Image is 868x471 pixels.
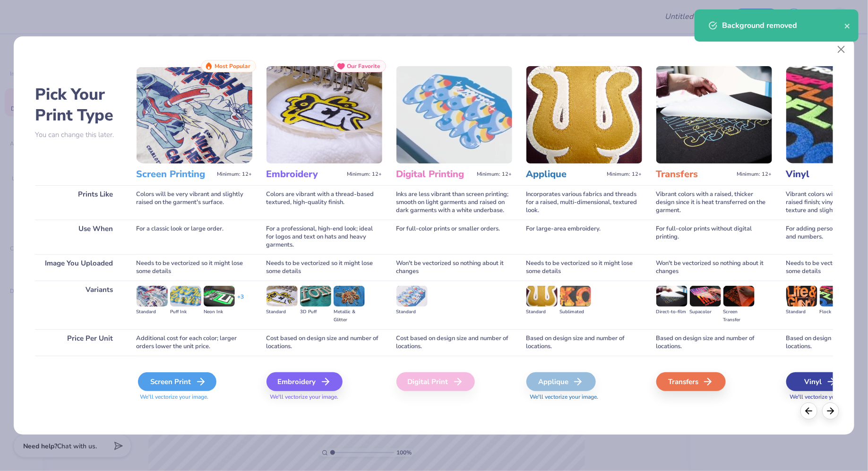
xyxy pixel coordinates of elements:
img: Digital Printing [396,66,512,163]
div: Standard [786,308,817,316]
img: Standard [266,286,298,307]
h2: Pick Your Print Type [35,84,122,126]
span: We'll vectorize your image. [526,393,642,401]
div: Needs to be vectorized so it might lose some details [137,254,252,281]
h3: Applique [526,168,603,180]
div: Variants [35,281,122,329]
div: Image You Uploaded [35,254,122,281]
div: For a classic look or large order. [137,220,252,254]
div: Use When [35,220,122,254]
div: Sublimated [560,308,591,316]
div: Transfers [656,372,726,391]
img: Screen Transfer [723,286,755,307]
div: Colors are vibrant with a thread-based textured, high-quality finish. [266,185,382,220]
img: Screen Printing [137,66,252,163]
div: Needs to be vectorized so it might lose some details [526,254,642,281]
div: Additional cost for each color; larger orders lower the unit price. [137,329,252,356]
div: Neon Ink [204,308,235,316]
span: Most Popular [215,63,251,69]
div: Direct-to-film [656,308,688,316]
div: Won't be vectorized so nothing about it changes [396,254,512,281]
img: Neon Ink [204,286,235,307]
div: Based on design size and number of locations. [656,329,772,356]
div: Standard [396,308,428,316]
div: Price Per Unit [35,329,122,356]
img: Sublimated [560,286,591,307]
img: Standard [526,286,558,307]
div: Won't be vectorized so nothing about it changes [656,254,772,281]
h3: Transfers [656,168,733,180]
img: Direct-to-film [656,286,688,307]
span: Minimum: 12+ [737,171,772,178]
div: For full-color prints or smaller orders. [396,220,512,254]
div: Metallic & Glitter [334,308,365,324]
span: Our Favorite [347,63,381,69]
img: Supacolor [690,286,721,307]
button: close [844,20,851,31]
div: Inks are less vibrant than screen printing; smooth on light garments and raised on dark garments ... [396,185,512,220]
p: You can change this later. [35,131,122,139]
img: Standard [786,286,817,307]
div: Cost based on design size and number of locations. [396,329,512,356]
div: Puff Ink [170,308,201,316]
div: Standard [137,308,168,316]
div: Digital Print [396,372,475,391]
div: Flock [820,308,851,316]
span: Minimum: 12+ [477,171,512,178]
div: Supacolor [690,308,721,316]
img: Standard [137,286,168,307]
div: Vinyl [786,372,856,391]
img: Puff Ink [170,286,201,307]
div: Standard [266,308,298,316]
h3: Screen Printing [137,168,214,180]
span: We'll vectorize your image. [137,393,252,401]
span: We'll vectorize your image. [266,393,382,401]
img: Standard [396,286,428,307]
div: For full-color prints without digital printing. [656,220,772,254]
img: Metallic & Glitter [334,286,365,307]
span: Minimum: 12+ [347,171,382,178]
div: Colors will be very vibrant and slightly raised on the garment's surface. [137,185,252,220]
div: Embroidery [266,372,343,391]
div: Applique [526,372,596,391]
div: Screen Transfer [723,308,755,324]
div: Vibrant colors with a raised, thicker design since it is heat transferred on the garment. [656,185,772,220]
span: Minimum: 12+ [217,171,252,178]
div: Based on design size and number of locations. [526,329,642,356]
h3: Embroidery [266,168,344,180]
div: + 3 [237,293,244,309]
div: Prints Like [35,185,122,220]
span: Minimum: 12+ [607,171,642,178]
div: Standard [526,308,558,316]
img: Transfers [656,66,772,163]
h3: Digital Printing [396,168,473,180]
img: Embroidery [266,66,382,163]
img: Applique [526,66,642,163]
div: 3D Puff [300,308,331,316]
img: Flock [820,286,851,307]
img: 3D Puff [300,286,331,307]
div: Incorporates various fabrics and threads for a raised, multi-dimensional, textured look. [526,185,642,220]
div: Cost based on design size and number of locations. [266,329,382,356]
h3: Vinyl [786,168,863,180]
div: For a professional, high-end look; ideal for logos and text on hats and heavy garments. [266,220,382,254]
div: Background removed [722,20,844,31]
div: For large-area embroidery. [526,220,642,254]
div: Screen Print [138,372,216,391]
div: Needs to be vectorized so it might lose some details [266,254,382,281]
